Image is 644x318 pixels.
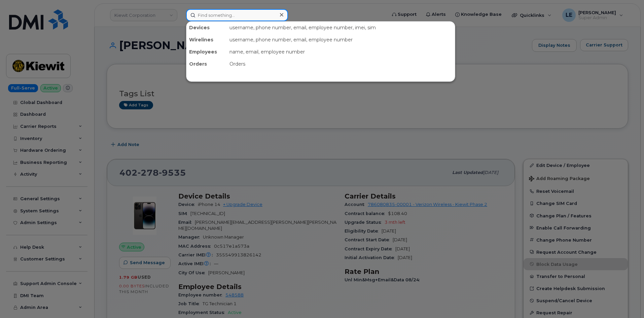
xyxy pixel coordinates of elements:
div: Orders [227,58,455,70]
div: username, phone number, email, employee number [227,34,455,46]
div: name, email, employee number [227,46,455,58]
iframe: Messenger Launcher [615,289,639,313]
div: username, phone number, email, employee number, imei, sim [227,22,455,34]
div: Orders [186,58,227,70]
div: Devices [186,22,227,34]
div: Wirelines [186,34,227,46]
div: Employees [186,46,227,58]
